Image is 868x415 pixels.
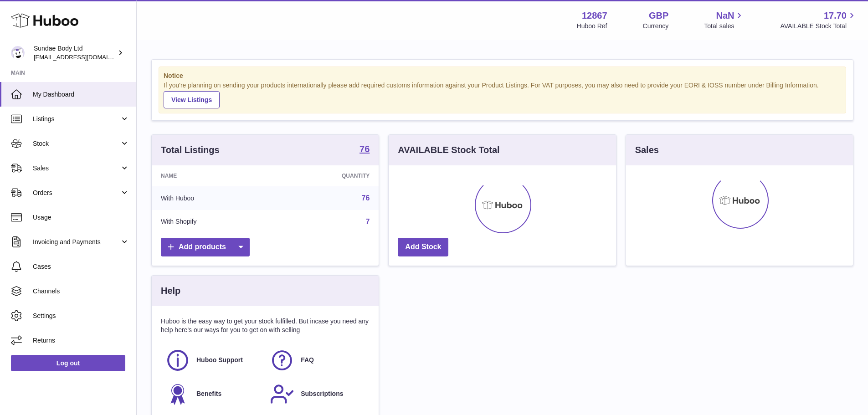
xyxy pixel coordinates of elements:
div: Sundae Body Ltd [34,44,116,61]
span: Channels [33,287,129,296]
a: 76 [360,144,370,155]
span: Usage [33,213,129,222]
h3: Help [161,285,180,297]
a: Subscriptions [270,382,365,406]
a: NaN Total sales [704,10,745,31]
td: With Shopify [152,210,274,234]
span: Orders [33,189,120,197]
strong: GBP [649,10,668,22]
span: Invoicing and Payments [33,238,120,246]
th: Quantity [274,165,379,186]
span: [EMAIL_ADDRESS][DOMAIN_NAME] [34,53,134,61]
span: NaN [716,10,734,22]
a: Log out [11,355,125,371]
span: 17.70 [824,10,847,22]
a: Benefits [165,382,261,406]
a: 76 [362,194,370,202]
span: Sales [33,164,120,173]
span: Total sales [704,22,745,31]
a: Add products [161,238,250,256]
a: 7 [365,218,370,225]
h3: Sales [635,144,659,156]
span: Returns [33,336,129,345]
a: View Listings [164,91,220,108]
span: Stock [33,139,120,148]
a: 17.70 AVAILABLE Stock Total [780,10,857,31]
strong: 12867 [582,10,607,22]
span: Listings [33,115,120,123]
span: Subscriptions [301,389,343,398]
span: My Dashboard [33,90,129,99]
span: Huboo Support [196,356,243,364]
img: internalAdmin-12867@internal.huboo.com [11,46,25,60]
span: Settings [33,312,129,320]
div: If you're planning on sending your products internationally please add required customs informati... [164,81,841,108]
a: Add Stock [398,238,448,256]
span: FAQ [301,356,314,364]
strong: Notice [164,72,841,80]
th: Name [152,165,274,186]
span: Cases [33,262,129,271]
strong: 76 [360,144,370,154]
div: Huboo Ref [577,22,607,31]
h3: Total Listings [161,144,220,156]
p: Huboo is the easy way to get your stock fulfilled. But incase you need any help here's our ways f... [161,317,370,334]
h3: AVAILABLE Stock Total [398,144,499,156]
span: Benefits [196,389,221,398]
span: AVAILABLE Stock Total [780,22,857,31]
a: FAQ [270,348,365,373]
a: Huboo Support [165,348,261,373]
div: Currency [643,22,669,31]
td: With Huboo [152,186,274,210]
